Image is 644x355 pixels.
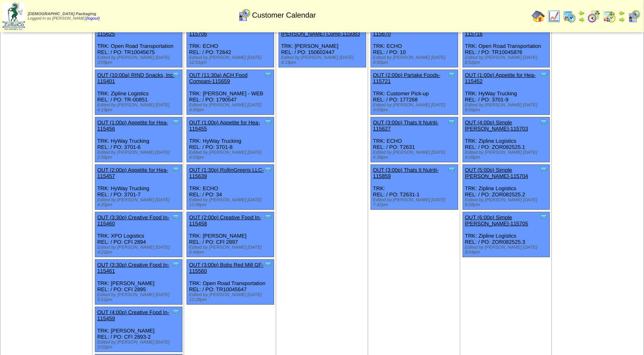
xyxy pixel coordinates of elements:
div: Edited by [PERSON_NAME] [DATE] 9:04pm [465,245,550,255]
div: TRK: ECHO REL: / PO: 34 [187,165,274,210]
img: Tooltip [540,118,548,126]
div: TRK: [PERSON_NAME] REL: / PO: CFI 2893-2 [95,307,182,352]
span: [DEMOGRAPHIC_DATA] Packaging [28,12,96,16]
a: OUT (1:00p) Appetite for Hea-115455 [189,119,260,132]
img: arrowleft.gif [579,10,585,16]
img: Tooltip [264,261,272,269]
div: Edited by [PERSON_NAME] [DATE] 4:19pm [281,55,366,65]
div: TRK: ECHO REL: / PO: T2631 [371,117,458,162]
div: Edited by [PERSON_NAME] [DATE] 8:58pm [465,198,550,207]
div: TRK: Open Road Transportation REL: / PO: TR10045675 [95,22,182,67]
img: calendarcustomer.gif [238,9,251,22]
div: TRK: REL: / PO: T2631-1 [371,165,458,210]
img: arrowleft.gif [619,10,625,16]
img: zoroco-logo-small.webp [2,2,25,30]
a: OUT (10:00a) RIND Snacks, Inc-115401 [97,72,175,84]
img: Tooltip [172,308,180,316]
div: Edited by [PERSON_NAME] [DATE] 4:19pm [97,103,182,112]
div: TRK: XPO Logistics REL: / PO: CFI 2894 [95,212,182,257]
div: TRK: Zipline Logistics REL: / PO: ZOR082525.2 [463,165,550,210]
div: TRK: Zipline Logistics REL: / PO: TR-00851 [95,70,182,115]
div: Edited by [PERSON_NAME] [DATE] 4:03pm [373,103,458,112]
div: TRK: HyWay Trucking REL: / PO: 3701-9 [463,70,550,115]
img: calendarcustomer.gif [628,10,641,23]
a: OUT (3:00p) Thats It Nutriti-115859 [373,167,439,179]
div: Edited by [PERSON_NAME] [DATE] 4:03pm [189,150,274,160]
a: OUT (1:00p) Appetite for Hea-115456 [97,119,168,132]
img: calendarprod.gif [563,10,576,23]
img: Tooltip [172,166,180,174]
img: Tooltip [264,166,272,174]
div: TRK: Zipline Logistics REL: / PO: ZOR082525.1 [463,117,550,162]
a: OUT (2:00p) Creative Food In-115458 [189,214,261,227]
div: Edited by [PERSON_NAME] [DATE] 4:00pm [189,103,274,112]
div: Edited by [PERSON_NAME] [DATE] 12:56pm [189,198,274,207]
img: arrowright.gif [619,16,625,23]
div: TRK: Open Road Transportation REL: / PO: TR10045876 [463,22,550,67]
img: Tooltip [540,71,548,79]
img: Tooltip [448,71,456,79]
div: TRK: [PERSON_NAME] REL: / PO: CFI 2897 [187,212,274,257]
div: TRK: HyWay Trucking REL: / PO: 3701-8 [187,117,274,162]
div: Edited by [PERSON_NAME] [DATE] 12:51pm [189,55,274,65]
a: OUT (6:00p) Simple [PERSON_NAME]-115705 [465,214,529,227]
img: Tooltip [172,261,180,269]
a: OUT (11:30a) ACH Food Compani-115659 [189,72,248,84]
a: OUT (2:00p) Appetite for Hea-115457 [97,167,168,179]
div: TRK: HyWay Trucking REL: / PO: 3701-7 [95,165,182,210]
a: OUT (3:30p) Creative Food In-115460 [97,214,169,227]
div: Edited by [PERSON_NAME] [DATE] 4:22pm [97,245,182,255]
div: Edited by [PERSON_NAME] [DATE] 12:28pm [189,292,274,302]
img: Tooltip [264,118,272,126]
div: TRK: [PERSON_NAME] - WEB REL: / PO: 1790547 [187,70,274,115]
img: calendarblend.gif [588,10,601,23]
div: TRK: Open Road Transportation REL: / PO: TR10045647 [187,260,274,305]
div: Edited by [PERSON_NAME] [DATE] 8:52pm [465,55,550,65]
div: Edited by [PERSON_NAME] [DATE] 5:51pm [97,292,182,302]
a: OUT (3:00p) Thats It Nutriti-115627 [373,119,439,132]
img: line_graph.gif [547,10,561,23]
div: Edited by [PERSON_NAME] [DATE] 3:05pm [97,55,182,65]
div: TRK: HyWay Trucking REL: / PO: 3701-6 [95,117,182,162]
span: Logged in as [PERSON_NAME] [28,12,100,21]
div: TRK: Customer Pick-up REL: / PO: 177268 [371,70,458,115]
div: TRK: [PERSON_NAME] REL: / PO: CFI 2895 [95,260,182,305]
img: Tooltip [448,118,456,126]
img: Tooltip [172,118,180,126]
a: (logout) [86,16,100,21]
div: Edited by [PERSON_NAME] [DATE] 3:02pm [97,340,182,350]
img: Tooltip [540,166,548,174]
div: Edited by [PERSON_NAME] [DATE] 8:56pm [465,103,550,112]
img: Tooltip [264,213,272,221]
div: TRK: [PERSON_NAME] REL: / PO: 150602447 [279,22,366,67]
img: Tooltip [448,166,456,174]
span: Customer Calendar [252,11,316,20]
div: Edited by [PERSON_NAME] [DATE] 4:20pm [97,198,182,207]
div: Edited by [PERSON_NAME] [DATE] 2:56pm [97,150,182,160]
img: calendarinout.gif [603,10,616,23]
a: OUT (1:30p) RollinGreens LLC-115639 [189,167,264,179]
img: Tooltip [172,213,180,221]
img: Tooltip [264,71,272,79]
a: OUT (4:00p) Creative Food In-115459 [97,309,169,321]
a: OUT (3:30p) Creative Food In-115461 [97,262,169,274]
div: TRK: ECHO REL: / PO: 10 [371,22,458,67]
a: OUT (4:00p) Simple [PERSON_NAME]-115703 [465,119,529,132]
div: TRK: Zipline Logistics REL: / PO: ZOR082525.3 [463,212,550,257]
div: Edited by [PERSON_NAME] [DATE] 7:42pm [373,198,458,207]
div: Edited by [PERSON_NAME] [DATE] 4:50pm [373,55,458,65]
img: home.gif [532,10,545,23]
div: Edited by [PERSON_NAME] [DATE] 4:39pm [373,150,458,160]
a: OUT (2:00p) Partake Foods-115721 [373,72,441,84]
img: Tooltip [172,71,180,79]
img: arrowright.gif [579,16,585,23]
img: Tooltip [540,213,548,221]
a: OUT (3:00p) Bobs Red Mill GF-115560 [189,262,263,274]
div: Edited by [PERSON_NAME] [DATE] 4:08pm [465,150,550,160]
div: TRK: ECHO REL: / PO: T2642 [187,22,274,67]
div: Edited by [PERSON_NAME] [DATE] 6:44pm [189,245,274,255]
a: OUT (5:00p) Simple [PERSON_NAME]-115704 [465,167,529,179]
a: OUT (1:00p) Appetite for Hea-115452 [465,72,536,84]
